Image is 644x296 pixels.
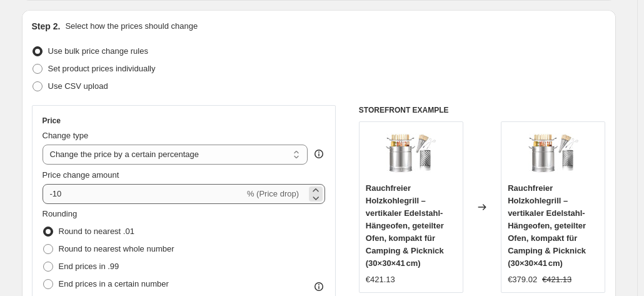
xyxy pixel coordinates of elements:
p: Select how the prices should change [65,20,198,33]
h6: STOREFRONT EXAMPLE [359,105,606,115]
h2: Step 2. [32,20,61,33]
span: % (Price drop) [247,189,299,198]
span: End prices in .99 [59,262,119,271]
span: Price change amount [43,170,119,180]
span: End prices in a certain number [59,279,169,288]
span: Rounding [43,209,78,218]
span: Use bulk price change rules [48,46,148,56]
span: Set product prices individually [48,64,156,73]
img: 41PMmTehS2L_80x.jpg [386,128,436,178]
span: Rauchfreier Holzkohlegrill – vertikaler Edelstahl-Hängeofen, geteilter Ofen, kompakt für Camping ... [366,183,444,268]
img: 41PMmTehS2L_80x.jpg [528,128,578,178]
input: -15 [43,184,244,204]
span: Round to nearest .01 [59,227,134,236]
strike: €421.13 [542,273,571,286]
div: €379.02 [508,273,537,286]
span: Change type [43,131,89,140]
span: Round to nearest whole number [59,244,174,253]
h3: Price [43,116,61,126]
div: help [313,148,325,160]
span: Use CSV upload [48,81,108,91]
span: Rauchfreier Holzkohlegrill – vertikaler Edelstahl-Hängeofen, geteilter Ofen, kompakt für Camping ... [508,183,586,268]
div: €421.13 [366,273,395,286]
